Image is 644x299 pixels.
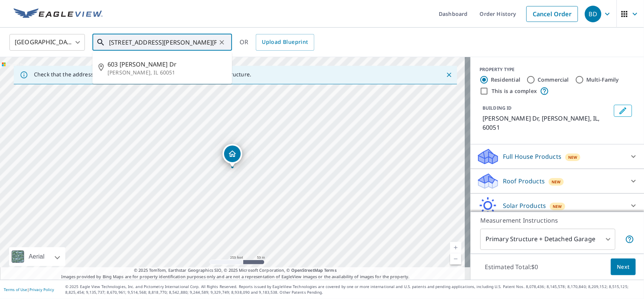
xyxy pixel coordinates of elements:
a: OpenStreetMap [291,267,323,273]
button: Close [444,70,454,80]
span: © 2025 TomTom, Earthstar Geographics SIO, © 2025 Microsoft Corporation, © [134,267,337,274]
p: [PERSON_NAME], IL 60051 [108,69,226,76]
div: Dropped pin, building 1, Residential property, Oeffling Dr McHenry, IL 60051 [223,144,242,167]
div: Primary Structure + Detached Garage [480,229,615,250]
button: Clear [217,37,227,48]
a: Upload Blueprint [256,34,314,51]
label: Multi-Family [586,76,619,84]
p: Roof Products [503,177,545,186]
p: Check that the address is accurate, then drag the marker over the correct structure. [34,71,251,78]
a: Current Level 17, Zoom Out [450,253,461,265]
p: [PERSON_NAME] Dr, [PERSON_NAME], IL, 60051 [483,114,611,132]
a: Privacy Policy [29,287,54,292]
p: Measurement Instructions [480,216,634,225]
div: OR [240,34,314,51]
p: © 2025 Eagle View Technologies, Inc. and Pictometry International Corp. All Rights Reserved. Repo... [65,284,640,295]
p: | [4,287,54,292]
div: Solar ProductsNew [476,197,638,215]
span: 603 [PERSON_NAME] Dr [108,60,226,69]
img: EV Logo [14,8,103,20]
a: Cancel Order [526,6,578,22]
span: Upload Blueprint [262,37,308,47]
a: Current Level 17, Zoom In [450,242,461,253]
span: New [568,154,578,160]
p: Solar Products [503,201,546,210]
p: Estimated Total: $0 [479,259,544,275]
label: Residential [491,76,520,84]
p: BUILDING ID [483,105,512,111]
a: Terms of Use [4,287,27,292]
span: New [553,203,562,209]
p: Full House Products [503,152,561,161]
div: PROPERTY TYPE [480,66,635,73]
div: BD [585,6,601,22]
span: Next [617,262,630,272]
div: Roof ProductsNew [476,172,638,190]
a: Terms [324,267,337,273]
label: Commercial [538,76,569,84]
div: Aerial [9,247,65,266]
label: This is a complex [492,87,537,95]
button: Next [611,259,636,276]
div: [GEOGRAPHIC_DATA] [9,32,85,53]
span: Your report will include the primary structure and a detached garage if one exists. [625,235,634,244]
div: Aerial [26,247,47,266]
span: New [552,179,561,185]
button: Edit building 1 [614,105,632,117]
div: Full House ProductsNew [476,147,638,166]
input: Search by address or latitude-longitude [109,32,217,53]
